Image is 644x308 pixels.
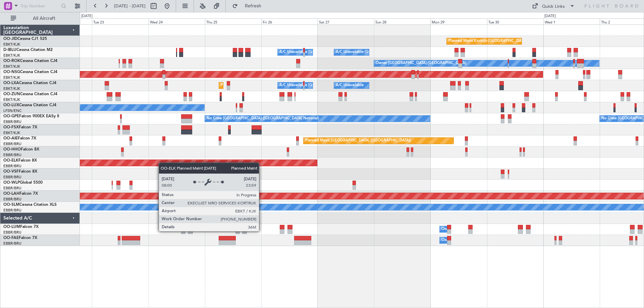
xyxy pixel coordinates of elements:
[7,13,73,24] button: All Aircraft
[3,70,57,74] a: OO-NSGCessna Citation CJ4
[487,18,543,24] div: Tue 30
[544,13,556,19] div: [DATE]
[92,18,148,24] div: Tue 23
[3,70,20,74] span: OO-NSG
[3,136,18,140] span: OO-AIE
[318,18,374,24] div: Sat 27
[430,18,487,24] div: Mon 29
[3,81,56,85] a: OO-LXACessna Citation CJ4
[3,64,20,69] a: EBKT/KJK
[205,18,261,24] div: Thu 25
[3,125,37,129] a: OO-FSXFalcon 7X
[149,18,205,24] div: Wed 24
[3,130,20,135] a: EBKT/KJK
[279,80,404,90] div: A/C Unavailable [GEOGRAPHIC_DATA] ([GEOGRAPHIC_DATA] National)
[336,47,443,57] div: A/C Unavailable [GEOGRAPHIC_DATA]-[GEOGRAPHIC_DATA]
[3,203,57,207] a: OO-SLMCessna Citation XLS
[3,164,21,169] a: EBBR/BRU
[3,147,39,151] a: OO-HHOFalcon 8X
[3,114,19,118] span: OO-GPE
[542,3,565,10] div: Quick Links
[376,58,466,68] div: Owner [GEOGRAPHIC_DATA]-[GEOGRAPHIC_DATA]
[3,37,17,41] span: OO-JID
[3,97,20,102] a: EBKT/KJK
[305,136,411,146] div: Planned Maint [GEOGRAPHIC_DATA] ([GEOGRAPHIC_DATA])
[441,235,487,245] div: Owner Melsbroek Air Base
[3,81,19,85] span: OO-LXA
[3,108,22,113] a: LFSN/ENC
[3,53,20,58] a: EBKT/KJK
[3,181,20,185] span: OO-WLP
[3,92,57,96] a: OO-ZUNCessna Citation CJ4
[3,236,19,240] span: OO-FAE
[3,225,39,229] a: OO-LUMFalcon 7X
[3,125,19,129] span: OO-FSX
[3,75,20,80] a: EBKT/KJK
[336,80,364,90] div: A/C Unavailable
[239,4,267,8] span: Refresh
[207,114,319,124] div: No Crew [GEOGRAPHIC_DATA] ([GEOGRAPHIC_DATA] National)
[114,3,146,9] span: [DATE] - [DATE]
[3,103,19,107] span: OO-LUX
[279,47,404,57] div: A/C Unavailable [GEOGRAPHIC_DATA] ([GEOGRAPHIC_DATA] National)
[448,36,527,46] div: Planned Maint Kortrijk-[GEOGRAPHIC_DATA]
[3,48,53,52] a: D-IBLUCessna Citation M2
[3,103,56,107] a: OO-LUXCessna Citation CJ4
[3,181,43,185] a: OO-WLPGlobal 5500
[3,225,20,229] span: OO-LUM
[3,59,57,63] a: OO-ROKCessna Citation CJ4
[3,159,37,163] a: OO-ELKFalcon 8X
[3,192,38,196] a: OO-LAHFalcon 7X
[81,13,93,19] div: [DATE]
[3,170,19,174] span: OO-VSF
[3,92,20,96] span: OO-ZUN
[3,37,47,41] a: OO-JIDCessna CJ1 525
[20,1,59,11] input: Trip Number
[3,203,19,207] span: OO-SLM
[3,136,36,140] a: OO-AIEFalcon 7X
[3,159,18,163] span: OO-ELK
[229,1,269,11] button: Refresh
[3,59,20,63] span: OO-ROK
[3,119,21,124] a: EBBR/BRU
[261,18,318,24] div: Fri 26
[543,18,600,24] div: Wed 1
[17,16,71,21] span: All Aircraft
[221,80,299,90] div: Planned Maint Kortrijk-[GEOGRAPHIC_DATA]
[3,141,21,146] a: EBBR/BRU
[3,152,21,158] a: EBBR/BRU
[3,236,37,240] a: OO-FAEFalcon 7X
[3,241,21,246] a: EBBR/BRU
[529,1,578,11] button: Quick Links
[3,208,21,213] a: EBBR/BRU
[3,192,19,196] span: OO-LAH
[3,48,16,52] span: D-IBLU
[3,42,20,47] a: EBKT/KJK
[3,170,37,174] a: OO-VSFFalcon 8X
[3,186,21,191] a: EBBR/BRU
[374,18,430,24] div: Sun 28
[3,147,21,151] span: OO-HHO
[3,175,21,180] a: EBBR/BRU
[3,114,59,118] a: OO-GPEFalcon 900EX EASy II
[3,230,21,235] a: EBBR/BRU
[441,224,487,234] div: Owner Melsbroek Air Base
[3,86,20,91] a: EBKT/KJK
[3,197,21,202] a: EBBR/BRU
